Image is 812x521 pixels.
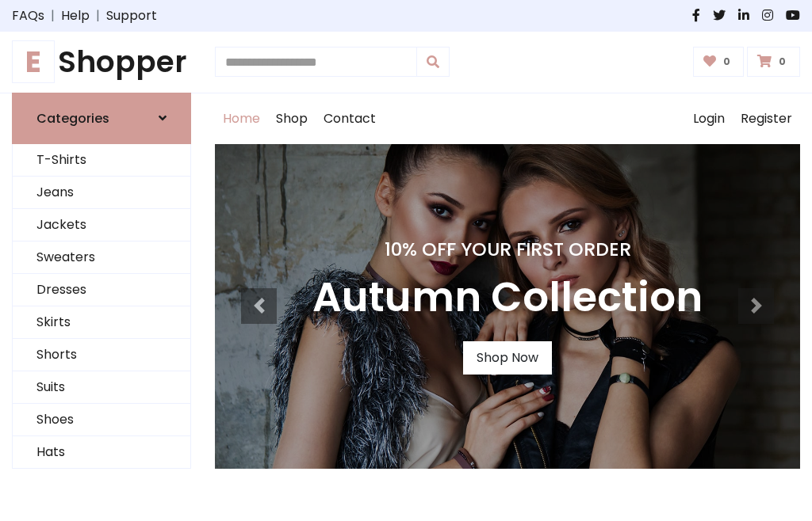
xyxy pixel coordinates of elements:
a: Home [215,93,268,144]
a: Jeans [13,177,190,209]
a: Jackets [13,209,190,241]
a: Suits [13,371,190,404]
a: Shorts [13,339,190,371]
h6: Categories [36,111,109,126]
a: Support [106,6,157,25]
a: T-Shirts [13,144,190,177]
h3: Autumn Collection [312,273,703,322]
a: Dresses [13,274,190,306]
span: E [12,40,55,83]
a: FAQs [12,6,44,25]
span: | [44,6,61,25]
a: Sweaters [13,241,190,274]
a: Register [733,93,800,144]
a: Help [61,6,90,25]
h1: Shopper [12,44,191,80]
a: EShopper [12,44,191,80]
a: Contact [316,93,384,144]
a: Login [685,93,733,144]
h4: 10% Off Your First Order [312,238,703,260]
span: 0 [775,55,790,69]
a: 0 [693,47,745,77]
a: Skirts [13,306,190,339]
a: Shop [268,93,316,144]
a: Hats [13,436,190,469]
a: 0 [747,47,800,77]
span: 0 [719,55,734,69]
a: Shoes [13,404,190,436]
span: | [90,6,106,25]
a: Categories [12,93,191,144]
a: Shop Now [463,341,552,375]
